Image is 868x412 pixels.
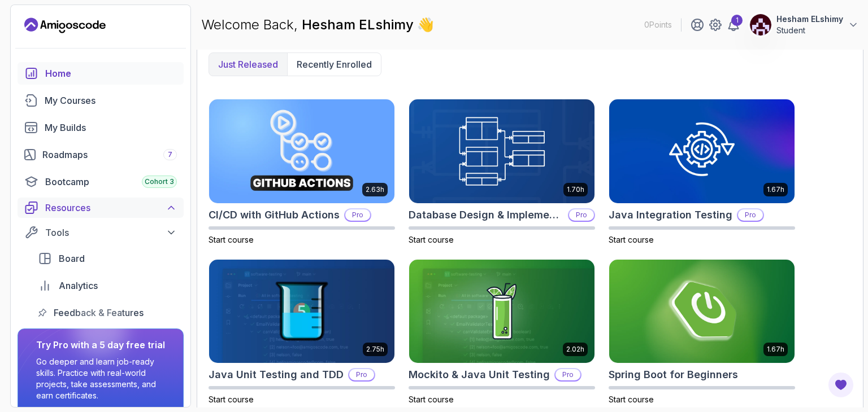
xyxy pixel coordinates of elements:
[209,99,395,246] a: CI/CD with GitHub Actions card2.63hCI/CD with GitHub ActionsProStart course
[738,209,763,221] p: Pro
[45,226,177,239] div: Tools
[24,16,106,34] a: Landing page
[366,185,384,194] p: 2.63h
[749,14,859,36] button: user profile imageHesham ELshimyStudent
[417,16,434,34] span: 👋
[767,185,784,194] p: 1.67h
[731,15,743,26] div: 1
[609,207,732,223] h2: Java Integration Testing
[31,247,184,270] a: board
[209,53,287,76] button: Just released
[18,116,184,139] a: builds
[569,209,594,221] p: Pro
[31,301,184,324] a: feedback
[767,345,784,354] p: 1.67h
[409,235,454,244] span: Start course
[409,207,563,223] h2: Database Design & Implementation
[59,252,85,265] span: Board
[609,235,654,244] span: Start course
[727,18,740,32] a: 1
[18,89,184,112] a: courses
[609,260,795,363] img: Spring Boot for Beginners card
[409,259,595,406] a: Mockito & Java Unit Testing card2.02hMockito & Java Unit TestingProStart course
[345,209,370,221] p: Pro
[776,25,843,36] p: Student
[609,99,795,246] a: Java Integration Testing card1.67hJava Integration TestingProStart course
[566,345,584,354] p: 2.02h
[409,260,594,363] img: Mockito & Java Unit Testing card
[45,67,177,80] div: Home
[409,99,594,203] img: Database Design & Implementation card
[409,395,454,404] span: Start course
[644,19,672,30] p: 0 Points
[609,99,795,203] img: Java Integration Testing card
[609,367,738,383] h2: Spring Boot for Beginners
[609,259,795,406] a: Spring Boot for Beginners card1.67hSpring Boot for BeginnersStart course
[31,274,184,297] a: analytics
[209,207,340,223] h2: CI/CD with GitHub Actions
[297,58,372,71] p: Recently enrolled
[409,99,595,246] a: Database Design & Implementation card1.70hDatabase Design & ImplementationProStart course
[45,121,177,134] div: My Builds
[145,177,174,186] span: Cohort 3
[555,369,580,380] p: Pro
[366,345,384,354] p: 2.75h
[18,222,184,243] button: Tools
[776,14,843,25] p: Hesham ELshimy
[409,367,550,383] h2: Mockito & Java Unit Testing
[201,16,434,34] p: Welcome Back,
[45,201,177,214] div: Resources
[209,395,254,404] span: Start course
[59,279,98,292] span: Analytics
[168,150,172,159] span: 7
[18,62,184,85] a: home
[18,170,184,193] a: bootcamp
[209,260,394,363] img: Java Unit Testing and TDD card
[209,235,254,244] span: Start course
[45,94,177,107] div: My Courses
[54,306,144,319] span: Feedback & Features
[349,369,374,380] p: Pro
[287,53,381,76] button: Recently enrolled
[209,367,344,383] h2: Java Unit Testing and TDD
[18,198,184,218] button: Resources
[609,395,654,404] span: Start course
[209,99,394,203] img: CI/CD with GitHub Actions card
[302,16,417,33] span: Hesham ELshimy
[827,371,854,398] button: Open Feedback Button
[218,58,278,71] p: Just released
[18,143,184,166] a: roadmaps
[567,185,584,194] p: 1.70h
[45,175,177,189] div: Bootcamp
[750,14,771,36] img: user profile image
[36,356,165,401] p: Go deeper and learn job-ready skills. Practice with real-world projects, take assessments, and ea...
[209,259,395,406] a: Java Unit Testing and TDD card2.75hJava Unit Testing and TDDProStart course
[42,148,177,161] div: Roadmaps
